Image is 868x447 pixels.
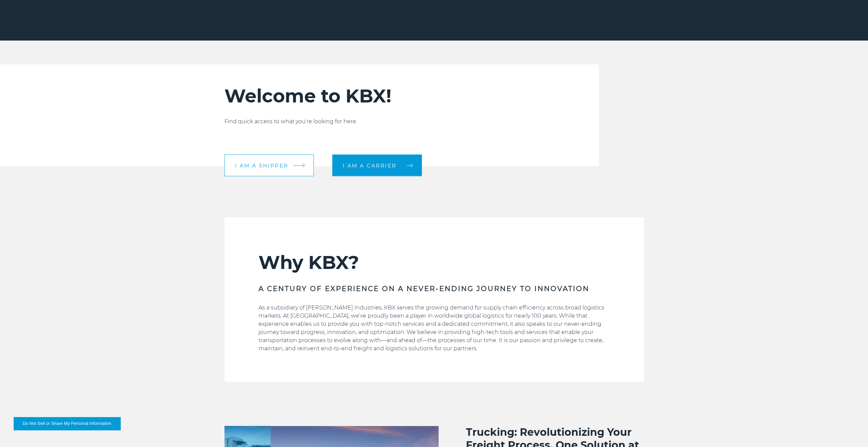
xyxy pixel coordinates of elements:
p: Find quick access to what you're looking for here. [224,117,615,126]
a: I am a shipper arrow arrow [224,155,314,176]
button: Do Not Sell or Share My Personal Information [14,417,120,430]
h3: A CENTURY OF EXPERIENCE ON A NEVER-ENDING JOURNEY TO INNOVATION [259,284,610,293]
h2: Welcome to KBX! [224,85,615,107]
img: arrow [303,163,305,167]
a: I am a carrier arrow arrow [332,155,422,176]
h2: Why KBX? [259,251,610,274]
p: As a subsidiary of [PERSON_NAME] Industries, KBX serves the growing demand for supply chain effic... [259,304,610,353]
span: I am a carrier [343,163,397,168]
span: I am a shipper [235,163,289,168]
